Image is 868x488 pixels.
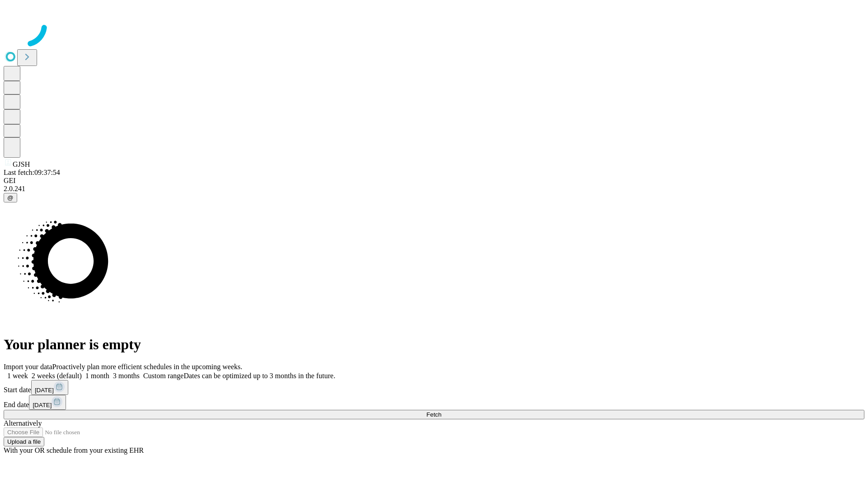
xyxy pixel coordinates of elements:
[4,193,17,202] button: @
[32,372,82,380] span: 2 weeks (default)
[4,380,864,395] div: Start date
[29,395,66,410] button: [DATE]
[4,185,864,193] div: 2.0.241
[4,419,42,427] span: Alternatively
[113,372,140,380] span: 3 months
[4,446,144,454] span: With your OR schedule from your existing EHR
[31,380,68,395] button: [DATE]
[85,372,109,380] span: 1 month
[4,169,60,176] span: Last fetch: 09:37:54
[13,160,30,168] span: GJSH
[184,372,335,380] span: Dates can be optimized up to 3 months in the future.
[4,363,52,371] span: Import your data
[4,437,44,446] button: Upload a file
[35,387,54,394] span: [DATE]
[4,177,864,185] div: GEI
[52,363,242,371] span: Proactively plan more efficient schedules in the upcoming weeks.
[143,372,184,380] span: Custom range
[426,411,441,418] span: Fetch
[4,410,864,419] button: Fetch
[7,194,14,201] span: @
[7,372,28,380] span: 1 week
[4,395,864,410] div: End date
[4,336,864,353] h1: Your planner is empty
[33,402,52,408] span: [DATE]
